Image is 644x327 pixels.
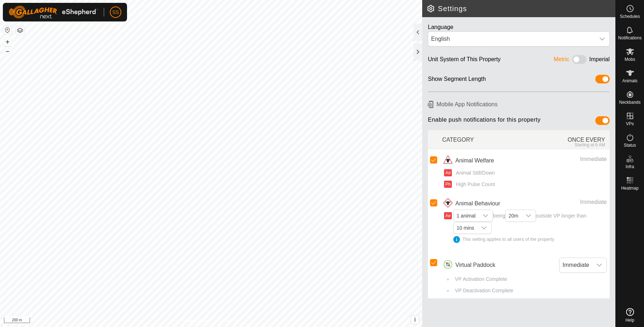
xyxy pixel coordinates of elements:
div: Unit System of This Property [428,55,501,66]
div: Starting at 6 AM [526,142,605,147]
img: virtual paddocks icon [442,259,454,271]
div: CATEGORY [442,132,526,147]
button: Ph [444,181,452,188]
button: i [411,316,419,324]
span: VPs [626,122,634,126]
h6: Mobile App Notifications [425,98,613,111]
span: Virtual Paddock [455,261,496,269]
span: High Pulse Count [453,181,495,188]
span: English [428,32,595,46]
div: Language [428,23,610,31]
h2: Settings [426,4,615,13]
span: Status [624,143,636,147]
div: This setting applies to all users of the property [453,236,607,243]
img: Gallagher Logo [9,6,98,19]
span: 1 animal [454,210,478,221]
div: dropdown trigger [592,258,606,272]
div: Imperial [589,55,610,66]
span: Animal Welfare [455,156,494,165]
span: i [414,317,416,323]
div: ONCE EVERY [526,132,610,147]
span: 20m [506,210,521,221]
span: Help [625,318,634,322]
span: Neckbands [619,100,640,104]
span: Immediate [560,258,592,272]
span: VP Deactivation Complete [453,287,513,294]
span: Heatmap [621,186,639,190]
div: dropdown trigger [595,32,609,46]
span: Enable push notifications for this property [428,116,541,127]
span: Mobs [625,57,635,62]
div: dropdown trigger [521,210,536,221]
span: Animals [622,79,638,83]
button: + [3,38,12,46]
a: Contact Us [218,318,239,324]
span: being outside VP longer than [453,213,607,243]
div: dropdown trigger [478,210,493,221]
span: Animal Still/Down [453,169,495,177]
div: Immediate [538,198,607,206]
button: Map Layers [16,26,24,35]
span: 10 mins [454,222,477,234]
span: Notifications [618,36,641,40]
button: Reset Map [3,26,12,34]
button: Ae [444,212,452,219]
div: English [431,35,592,43]
div: dropdown trigger [477,222,491,234]
span: Animal Behaviour [455,199,500,208]
span: VP Activation Complete [453,275,507,283]
div: Immediate [538,155,607,163]
a: Privacy Policy [183,318,210,324]
img: animal welfare icon [442,155,454,166]
span: Infra [625,165,634,169]
div: Show Segment Length [428,75,486,86]
div: Metric [554,55,570,66]
a: Help [616,305,644,325]
button: – [3,47,12,55]
img: animal behaviour icon [442,198,454,209]
button: Ad [444,169,452,176]
span: SS [112,9,119,16]
span: Schedules [620,14,640,19]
